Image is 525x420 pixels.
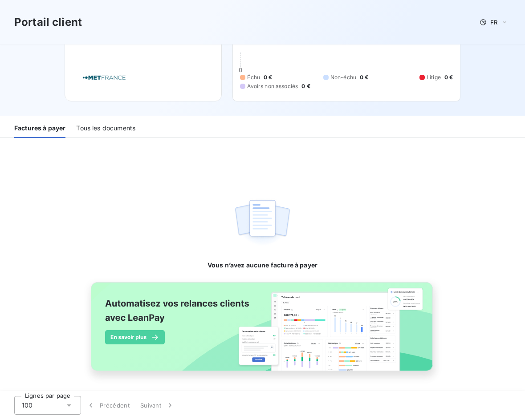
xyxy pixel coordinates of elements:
span: Avoirs non associés [247,82,298,90]
img: Company logo [76,65,133,90]
span: 0 € [301,82,310,90]
span: 100 [22,401,33,410]
img: empty state [234,195,291,250]
span: Litige [427,73,441,81]
img: banner [83,277,443,386]
h3: Portail client [14,14,82,30]
span: 0 € [264,73,272,81]
span: Vous n’avez aucune facture à payer [208,261,317,270]
span: 0 [239,66,242,73]
span: 0 € [444,73,453,81]
span: 0 € [360,73,368,81]
span: Non-échu [330,73,356,81]
span: Échu [247,73,260,81]
div: Tous les documents [76,119,135,138]
span: FR [490,19,497,26]
button: Suivant [135,396,180,415]
button: Précédent [81,396,135,415]
div: Factures à payer [14,119,65,138]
